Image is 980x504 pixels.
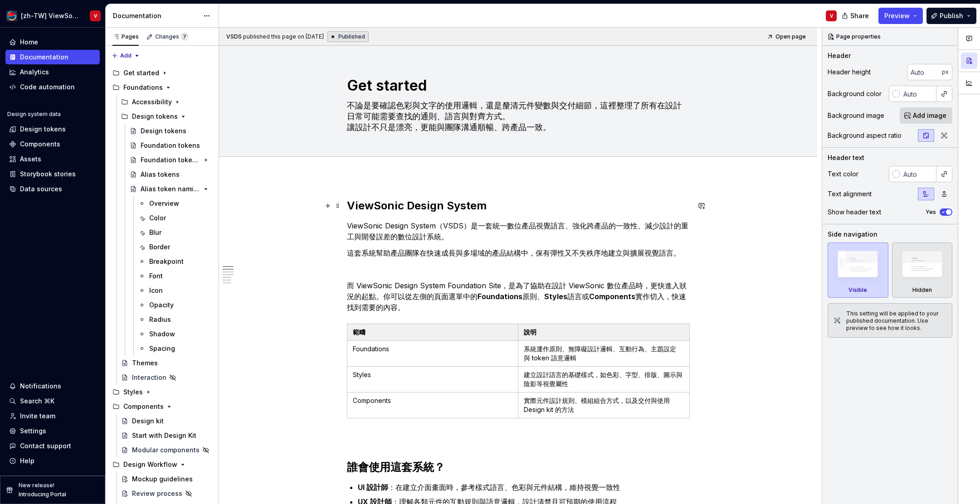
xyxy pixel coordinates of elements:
div: Invite team [20,412,55,421]
textarea: Get started [345,75,688,97]
div: Analytics [20,68,49,77]
div: Assets [20,155,41,164]
button: Share [837,8,875,24]
div: Settings [20,426,46,436]
div: Styles [123,388,143,397]
span: Add image [913,111,946,120]
div: Start with Design Kit [132,431,196,440]
div: Home [20,38,38,47]
button: Search ⌘K [5,394,100,408]
p: ：在建立介面畫面時，參考樣式語言、色彩與元件結構，維持視覺一致性 [358,482,690,493]
a: Color [135,211,215,225]
a: Alias token naming & usage [126,182,215,196]
a: Icon [135,283,215,298]
strong: Styles [544,292,567,301]
a: Home [5,35,100,49]
div: Breakpoint [149,257,184,266]
strong: Foundations [478,292,522,301]
div: Design system data [7,111,61,118]
p: px [942,68,949,76]
p: Styles [353,370,513,379]
a: Opacity [135,298,215,312]
a: Radius [135,312,215,327]
div: Background color [828,89,882,98]
div: Code automation [20,82,75,92]
h2: 誰會使用這套系統？ [347,460,690,475]
div: Review process [132,489,182,498]
a: Design tokens [5,122,100,136]
a: Invite team [5,409,100,423]
div: Visible [828,242,888,298]
div: Get started [123,68,159,78]
p: Foundations [353,344,513,354]
div: published this page on [DATE] [243,33,324,40]
div: Changes [155,33,188,40]
div: Show header text [828,208,881,217]
div: Data sources [20,184,62,194]
button: Publish [926,8,976,24]
div: Components [109,399,215,414]
a: Overview [135,196,215,211]
textarea: 不論是要確認色彩與文字的使用邏輯，還是釐清元件變數與交付細節，這裡整理了所有在設計日常可能需要查找的通則、語言與對齊方式。 讓設計不只是漂亮，更能與團隊溝通順暢、跨產品一致。 [345,98,688,135]
span: Open page [775,33,806,40]
a: Foundation tokens index [126,153,215,167]
a: Shadow [135,327,215,341]
button: [zh-TW] ViewSonic Design SystemV [2,6,103,25]
button: Notifications [5,379,100,393]
p: 範疇 [353,328,513,337]
div: Pages [112,33,139,40]
div: Header height [828,68,871,77]
span: Preview [884,11,910,20]
div: Overview [149,199,179,208]
div: Text alignment [828,189,872,199]
button: Preview [878,8,923,24]
p: ViewSonic Design System（VSDS）是一套統一數位產品視覺語言、強化跨產品的一致性、減少設計的重工與開發誤差的數位設計系統。 [347,220,690,242]
a: Interaction [117,370,215,385]
div: Design tokens [117,109,215,124]
span: VSDS [226,33,242,40]
a: Components [5,137,100,151]
div: Opacity [149,300,174,310]
div: Alias token naming & usage [141,184,200,194]
a: Code automation [5,80,100,94]
div: Components [123,402,164,411]
div: Accessibility [132,97,172,107]
span: 7 [181,33,188,40]
a: Mockup guidelines [117,472,215,486]
div: Header [828,51,851,60]
p: 這套系統幫助產品團隊在快速成長與多場域的產品結構中，保有彈性又不失秩序地建立與擴展視覺語言。 [347,247,690,258]
div: Design Workflow [109,457,215,472]
div: V [94,12,97,19]
a: Settings [5,424,100,438]
div: Radius [149,315,171,324]
strong: UI 設計師 [358,483,388,492]
a: Spacing [135,341,215,356]
div: [zh-TW] ViewSonic Design System [21,11,79,20]
div: Visible [848,286,867,294]
div: Documentation [113,11,199,20]
div: Contact support [20,441,71,451]
div: Background image [828,111,884,120]
input: Auto [900,166,936,182]
div: Storybook stories [20,170,76,179]
button: Add [109,49,143,62]
div: Components [20,140,60,149]
div: Documentation [20,53,68,62]
p: 實際元件設計規則、模組組合方式，以及交付與使用 Design kit 的方法 [524,396,684,414]
div: Foundations [123,83,163,92]
div: Spacing [149,344,175,353]
div: Accessibility [117,95,215,109]
p: Components [353,396,513,405]
div: Modular components [132,446,200,455]
div: Styles [109,385,215,399]
a: Font [135,269,215,283]
div: Foundation tokens index [141,155,200,165]
a: Documentation [5,50,100,64]
div: Side navigation [828,230,878,239]
a: Breakpoint [135,254,215,269]
a: Themes [117,356,215,370]
a: Assets [5,152,100,166]
div: Alias tokens [141,170,180,179]
div: Text color [828,170,858,179]
p: 系統運作原則、無障礙設計邏輯、互動行為、主題設定與 token 語意邏輯 [524,344,684,363]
